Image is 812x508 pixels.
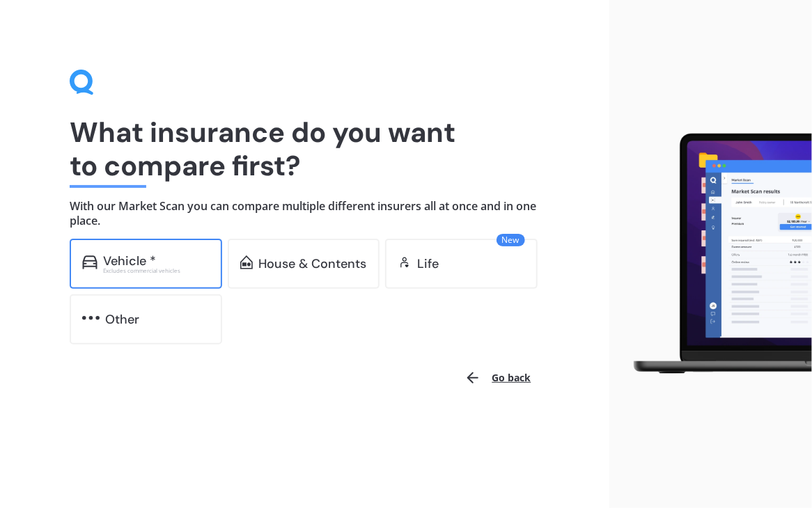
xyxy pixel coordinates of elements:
span: New [497,234,525,246]
div: Life [417,257,439,271]
div: House & Contents [258,257,366,271]
img: other.81dba5aafe580aa69f38.svg [82,311,100,325]
button: Go back [456,361,540,395]
h4: With our Market Scan you can compare multiple different insurers all at once and in one place. [70,199,540,228]
div: Vehicle * [103,254,156,268]
img: car.f15378c7a67c060ca3f3.svg [82,255,97,269]
h1: What insurance do you want to compare first? [70,116,540,182]
div: Excludes commercial vehicles [103,268,210,273]
img: life.f720d6a2d7cdcd3ad642.svg [398,255,412,269]
div: Other [105,312,139,326]
img: home-and-contents.b802091223b8502ef2dd.svg [240,255,253,269]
